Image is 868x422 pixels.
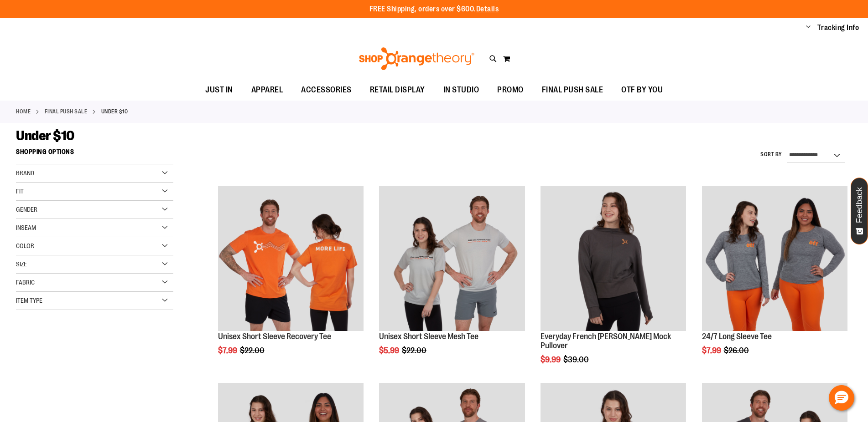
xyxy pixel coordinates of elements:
[497,80,524,100] span: PROMO
[379,186,525,332] a: Product image for Unisex Short Sleeve Mesh Tee
[16,107,31,116] a: Home
[358,47,476,70] img: Shop Orangetheory
[16,260,27,268] span: Size
[434,80,489,101] a: IN STUDIO
[806,23,811,32] button: Account menu
[612,80,672,101] a: OTF BY YOU
[16,183,173,201] div: Fit
[621,80,663,100] span: OTF BY YOU
[374,181,529,378] div: product
[402,346,428,355] span: $22.00
[829,385,854,411] button: Hello, have a question? Let’s chat.
[702,346,722,355] span: $7.99
[541,332,671,350] a: Everyday French [PERSON_NAME] Mock Pullover
[361,80,434,101] a: RETAIL DISPLAY
[702,186,847,331] img: Product image for 24/7 Long Sleeve Tee
[16,164,173,183] div: Brand
[541,186,686,332] a: Product image for Everyday French Terry Crop Mock Pullover
[855,187,864,223] span: Feedback
[16,255,173,274] div: Size
[218,332,331,341] a: Unisex Short Sleeve Recovery Tee
[851,178,868,244] button: Feedback - Show survey
[16,219,173,237] div: Inseam
[16,128,74,143] span: Under $10
[251,80,283,100] span: APPAREL
[697,181,852,378] div: product
[370,80,425,100] span: RETAIL DISPLAY
[16,292,173,310] div: Item Type
[16,201,173,219] div: Gender
[16,297,42,304] span: Item Type
[45,107,88,116] a: FINAL PUSH SALE
[16,188,24,195] span: Fit
[563,355,590,364] span: $39.00
[16,237,173,255] div: Color
[379,332,478,341] a: Unisex Short Sleeve Mesh Tee
[218,186,364,332] a: Product image for Unisex Short Sleeve Recovery Tee
[205,80,233,100] span: JUST IN
[218,346,239,355] span: $7.99
[16,144,173,164] strong: Shopping Options
[101,107,128,116] strong: Under $10
[16,206,37,213] span: Gender
[16,169,34,177] span: Brand
[292,80,361,101] a: ACCESSORIES
[369,4,499,15] p: FREE Shipping, orders over $600.
[213,181,368,378] div: product
[541,186,686,331] img: Product image for Everyday French Terry Crop Mock Pullover
[16,224,36,231] span: Inseam
[724,346,750,355] span: $26.00
[702,332,772,341] a: 24/7 Long Sleeve Tee
[16,279,35,286] span: Fabric
[533,80,613,100] a: FINAL PUSH SALE
[702,186,847,332] a: Product image for 24/7 Long Sleeve Tee
[541,355,562,364] span: $9.99
[379,346,400,355] span: $5.99
[443,80,479,100] span: IN STUDIO
[16,242,34,249] span: Color
[218,186,364,331] img: Product image for Unisex Short Sleeve Recovery Tee
[16,274,173,292] div: Fabric
[301,80,352,100] span: ACCESSORIES
[476,5,499,13] a: Details
[542,80,603,100] span: FINAL PUSH SALE
[488,80,533,101] a: PROMO
[196,80,242,101] a: JUST IN
[536,181,691,387] div: product
[817,23,859,33] a: Tracking Info
[242,80,292,101] a: APPAREL
[379,186,525,331] img: Product image for Unisex Short Sleeve Mesh Tee
[240,346,266,355] span: $22.00
[760,151,782,158] label: Sort By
